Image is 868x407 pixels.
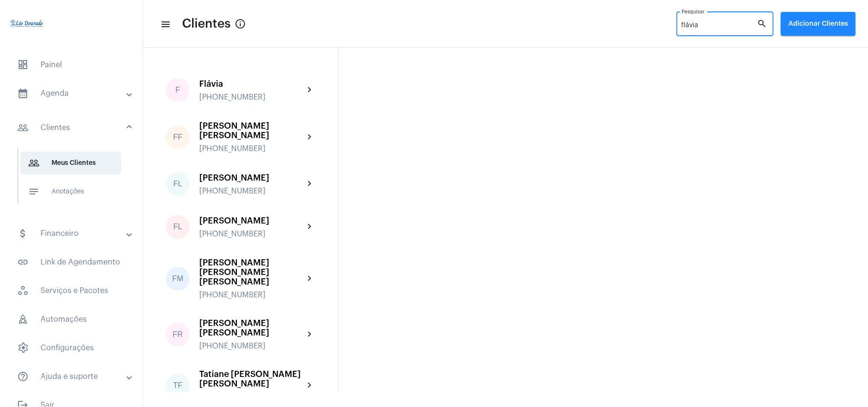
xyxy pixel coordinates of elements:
div: [PERSON_NAME] [PERSON_NAME] [199,121,304,140]
mat-icon: search [757,18,769,30]
mat-expansion-panel-header: sidenav iconFinanceiro [6,222,143,245]
div: FF [166,125,190,149]
span: sidenav icon [17,285,29,296]
span: Adicionar Clientes [788,20,848,27]
div: [PHONE_NUMBER] [199,342,304,350]
mat-icon: chevron_right [304,132,316,143]
div: [PERSON_NAME] [PERSON_NAME] [PERSON_NAME] [199,258,304,286]
span: sidenav icon [17,342,29,354]
input: Pesquisar [682,22,757,30]
mat-expansion-panel-header: sidenav iconAgenda [6,82,143,105]
button: Button that displays a tooltip when focused or hovered over [231,14,250,33]
mat-panel-title: Clientes [17,122,127,133]
mat-icon: chevron_right [304,221,316,233]
mat-panel-title: Agenda [17,88,127,99]
mat-icon: chevron_right [304,273,316,285]
div: [PHONE_NUMBER] [199,230,304,238]
div: [PERSON_NAME] [PERSON_NAME] [199,318,304,337]
div: Flávia [199,79,304,89]
div: FL [166,215,190,239]
span: Painel [10,53,133,76]
mat-expansion-panel-header: sidenav iconClientes [6,112,143,143]
mat-icon: chevron_right [304,178,316,190]
mat-icon: chevron_right [304,84,316,96]
div: [PHONE_NUMBER] [199,291,304,299]
div: [PERSON_NAME] [199,216,304,225]
span: sidenav icon [17,314,29,325]
mat-panel-title: Ajuda e suporte [17,371,127,382]
div: sidenav iconClientes [6,143,143,216]
mat-expansion-panel-header: sidenav iconAjuda e suporte [6,365,143,388]
div: FL [166,172,190,196]
span: sidenav icon [17,59,29,71]
div: F [166,78,190,102]
mat-icon: chevron_right [304,380,316,391]
mat-icon: sidenav icon [28,157,40,169]
img: 4c910ca3-f26c-c648-53c7-1a2041c6e520.jpg [8,5,46,43]
div: [PERSON_NAME] [199,173,304,183]
span: Configurações [10,336,133,359]
div: Tatiane [PERSON_NAME] [PERSON_NAME] [199,369,304,388]
mat-icon: sidenav icon [17,88,29,99]
div: FM [166,267,190,291]
span: Serviços e Pacotes [10,279,133,302]
div: [PHONE_NUMBER] [199,93,304,102]
div: TF [166,374,190,397]
mat-icon: Button that displays a tooltip when focused or hovered over [235,18,246,30]
span: Automações [10,308,133,331]
mat-panel-title: Financeiro [17,228,127,239]
mat-icon: sidenav icon [17,228,29,239]
div: FR [166,323,190,346]
div: [PHONE_NUMBER] [199,144,304,153]
mat-icon: sidenav icon [17,122,29,133]
mat-icon: sidenav icon [17,371,29,382]
mat-icon: sidenav icon [17,256,29,268]
span: Clientes [182,16,231,31]
div: [PHONE_NUMBER] [199,187,304,195]
mat-icon: chevron_right [304,329,316,340]
mat-icon: sidenav icon [160,19,170,30]
span: Meus Clientes [20,152,121,174]
button: Adicionar Clientes [781,12,856,36]
span: Anotações [20,180,121,203]
span: Link de Agendamento [10,251,133,274]
mat-icon: sidenav icon [28,186,40,197]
